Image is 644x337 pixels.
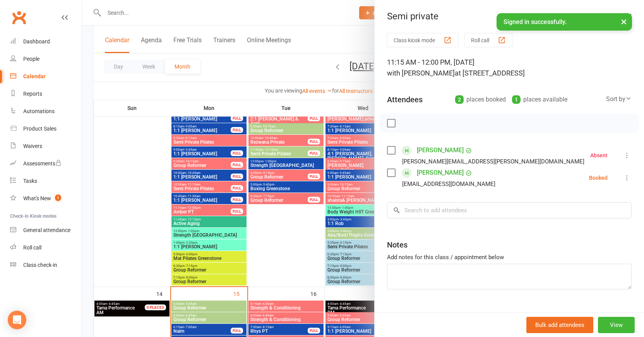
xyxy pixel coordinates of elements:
[387,57,632,79] div: 11:15 AM - 12:00 PM, [DATE]
[387,202,632,218] input: Search to add attendees
[10,155,82,172] a: Assessments
[10,33,82,50] a: Dashboard
[23,91,42,97] div: Reports
[455,69,525,77] span: at [STREET_ADDRESS]
[23,262,57,268] div: Class check-in
[387,239,408,250] div: Notes
[526,317,593,333] button: Bulk add attendees
[23,143,42,149] div: Waivers
[402,156,584,167] div: [PERSON_NAME][EMAIL_ADDRESS][PERSON_NAME][DOMAIN_NAME]
[8,311,26,329] div: Open Intercom Messenger
[464,33,512,47] button: Roll call
[10,50,82,68] a: People
[23,56,39,62] div: People
[10,68,82,85] a: Calendar
[10,103,82,120] a: Automations
[10,239,82,256] a: Roll call
[455,95,464,104] div: 2
[375,11,644,22] div: Semi private
[10,138,82,155] a: Waivers
[417,144,464,156] a: [PERSON_NAME]
[589,175,608,181] div: Booked
[23,178,37,184] div: Tasks
[512,94,567,105] div: places available
[55,194,61,201] span: 1
[10,172,82,190] a: Tasks
[10,222,82,239] a: General attendance kiosk mode
[512,95,521,104] div: 1
[387,69,455,77] span: with [PERSON_NAME]
[606,94,632,104] div: Sort by
[504,18,567,26] span: Signed in successfully.
[598,317,635,333] button: View
[23,38,50,45] div: Dashboard
[10,190,82,207] a: What's New1
[617,13,631,30] button: ×
[23,108,55,114] div: Automations
[23,227,70,233] div: General attendance
[23,160,62,167] div: Assessments
[10,85,82,103] a: Reports
[23,73,46,79] div: Calendar
[9,8,29,27] a: Clubworx
[387,253,632,262] div: Add notes for this class / appointment below
[387,33,458,47] button: Class kiosk mode
[10,120,82,138] a: Product Sales
[590,153,608,158] div: Absent
[23,126,57,132] div: Product Sales
[402,179,495,189] div: [EMAIL_ADDRESS][DOMAIN_NAME]
[387,94,423,105] div: Attendees
[417,167,464,179] a: [PERSON_NAME]
[10,256,82,274] a: Class kiosk mode
[23,244,41,251] div: Roll call
[23,195,51,201] div: What's New
[455,94,506,105] div: places booked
